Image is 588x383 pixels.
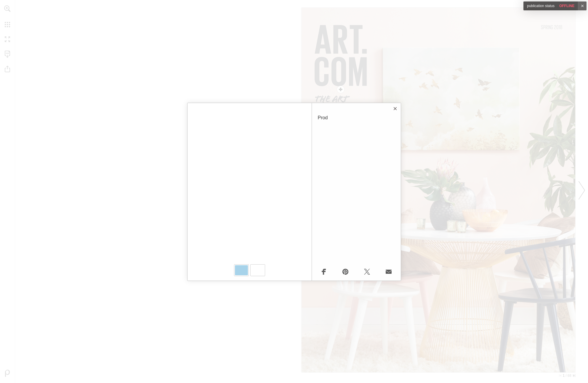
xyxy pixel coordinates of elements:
a: Pinterest [339,266,351,278]
a: Facebook [318,266,330,278]
button: Close [389,103,401,115]
a: Email [383,266,395,278]
div: offline [523,1,578,10]
a: ✕ [578,1,587,10]
span: Publication Status [527,4,555,8]
span: Prod [318,115,395,133]
a: X [361,266,373,278]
